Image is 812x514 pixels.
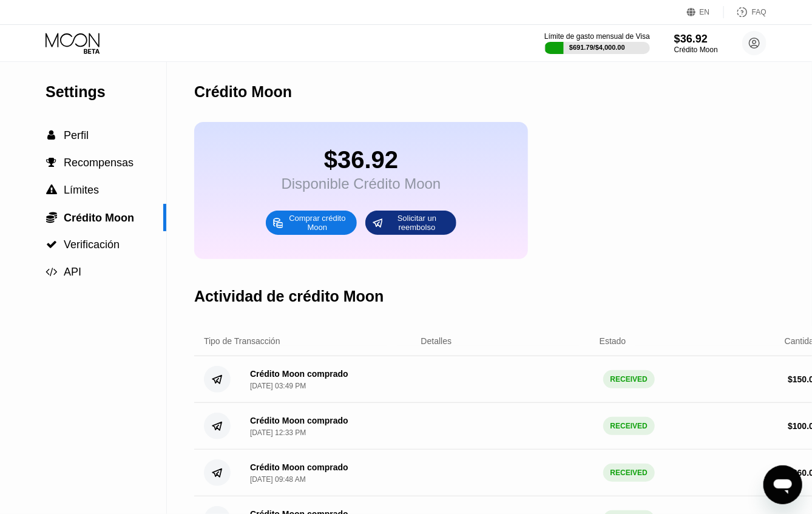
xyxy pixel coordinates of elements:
div: [DATE] 09:48 AM [250,475,306,484]
div: RECEIVED [603,464,655,482]
div:  [46,130,58,141]
div: FAQ [752,8,766,16]
span:  [48,130,56,141]
div: RECEIVED [603,370,655,388]
span: API [64,266,81,278]
div: EN [700,8,710,16]
div: Tipo de Transacción [204,336,280,346]
div: Settings [46,83,166,101]
div: $691.79 / $4,000.00 [569,44,625,51]
div: Crédito Moon comprado [250,369,348,379]
span: Recompensas [64,157,134,169]
span: Límites [64,184,99,196]
div: Solicitar un reembolso [365,211,456,235]
div:  [46,239,58,250]
span:  [46,239,57,250]
div: [DATE] 12:33 PM [250,428,306,437]
div: RECEIVED [603,417,655,435]
div: Crédito Moon [674,46,718,54]
div: $36.92Crédito Moon [674,33,718,54]
div: Actividad de crédito Moon [194,288,384,305]
span: Crédito Moon [64,212,134,224]
div: Estado [600,336,626,346]
div:  [46,266,58,277]
span: Perfil [64,129,89,141]
span:  [47,157,57,168]
div: $36.92 [674,33,718,46]
div: $36.92 [282,146,441,174]
div:  [46,184,58,195]
iframe: Botón para iniciar la ventana de mensajería, conversación en curso [763,465,802,504]
div:  [46,157,58,168]
div: Detalles [421,336,452,346]
div: Límite de gasto mensual de Visa [544,32,650,41]
div: Comprar crédito Moon [266,211,357,235]
span:  [46,211,57,223]
div: Crédito Moon comprado [250,462,348,472]
div:  [46,211,58,223]
div: Límite de gasto mensual de Visa$691.79/$4,000.00 [544,32,650,54]
div: Crédito Moon comprado [250,416,348,425]
div: Comprar crédito Moon [284,213,351,232]
div: Disponible Crédito Moon [282,175,441,192]
div: EN [687,6,724,18]
div: [DATE] 03:49 PM [250,382,306,390]
div: Crédito Moon [194,83,292,101]
div: Solicitar un reembolso [384,213,450,232]
span:  [46,184,57,195]
span:  [46,266,58,277]
div: FAQ [724,6,766,18]
span: Verificación [64,238,120,251]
